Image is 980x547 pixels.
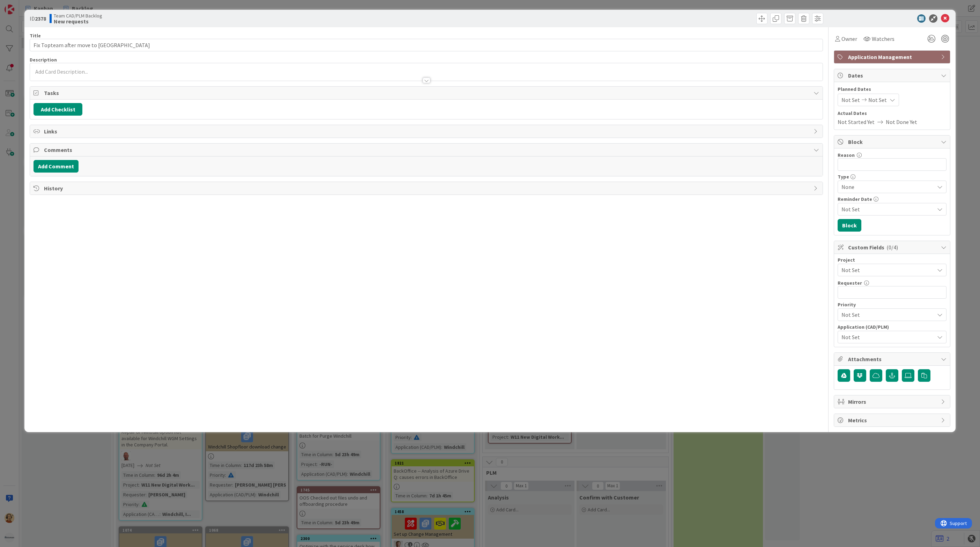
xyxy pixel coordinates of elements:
[34,103,82,116] button: Add Checklist
[34,160,79,173] button: Add Comment
[838,110,946,117] span: Actual Dates
[838,197,872,202] span: Reminder Date
[841,205,934,213] span: Not Set
[44,127,810,136] span: Links
[30,32,41,39] label: Title
[838,152,855,158] label: Reason
[54,13,102,19] span: Team CAD/PLM Backlog
[848,71,937,80] span: Dates
[54,19,102,24] b: New requests
[44,89,810,97] span: Tasks
[838,257,946,262] div: Project
[886,118,917,126] span: Not Done Yet
[841,333,934,341] span: Not Set
[838,280,862,286] label: Requester
[848,243,937,251] span: Custom Fields
[841,96,860,104] span: Not Set
[44,146,810,154] span: Comments
[868,96,887,104] span: Not Set
[838,219,861,232] button: Block
[838,324,946,329] div: Application (CAD/PLM)
[848,53,937,61] span: Application Management
[15,1,32,9] span: Support
[841,35,857,43] span: Owner
[872,35,894,43] span: Watchers
[30,57,57,63] span: Description
[30,14,46,23] span: ID
[838,118,875,126] span: Not Started Yet
[35,15,46,22] b: 2378
[848,138,937,146] span: Block
[44,184,810,192] span: History
[886,244,898,251] span: ( 0/4 )
[838,174,849,179] span: Type
[841,182,931,192] span: None
[838,86,946,93] span: Planned Dates
[838,302,946,307] div: Priority
[30,39,823,51] input: type card name here...
[848,355,937,363] span: Attachments
[848,416,937,424] span: Metrics
[841,310,931,320] span: Not Set
[841,265,931,275] span: Not Set
[848,398,937,406] span: Mirrors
